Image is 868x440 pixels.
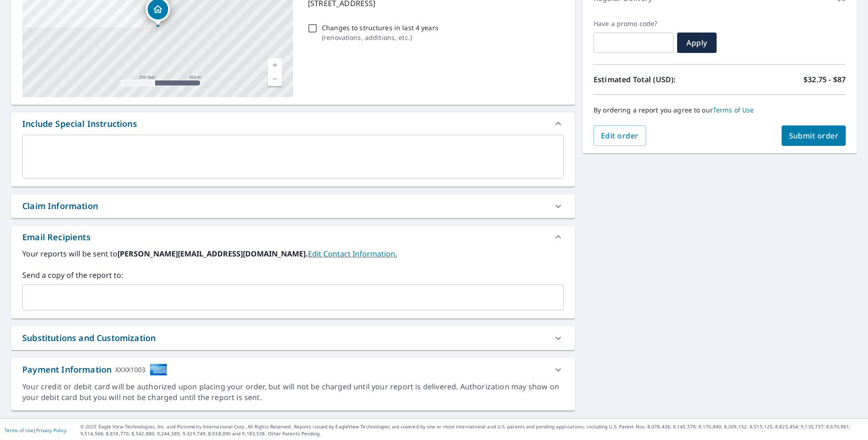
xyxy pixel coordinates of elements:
div: Include Special Instructions [22,118,137,130]
label: Send a copy of the report to: [22,269,564,281]
a: EditContactInfo [308,249,397,259]
span: Submit order [789,131,839,141]
p: Changes to structures in last 4 years [322,23,438,33]
p: | [5,427,66,433]
button: Edit order [594,125,646,146]
label: Your reports will be sent to [22,248,564,259]
span: Edit order [601,131,639,141]
div: Claim Information [11,194,575,218]
a: Current Level 17, Zoom Out [268,72,282,86]
p: ( renovations, additions, etc. ) [322,33,438,42]
div: Substitutions and Customization [11,326,575,350]
p: By ordering a report you agree to our [594,106,846,114]
button: Submit order [782,125,846,146]
span: Apply [685,38,709,48]
img: cardImage [150,363,167,376]
button: Apply [677,33,717,53]
p: © 2025 Eagle View Technologies, Inc. and Pictometry International Corp. All Rights Reserved. Repo... [80,423,863,437]
div: Email Recipients [11,226,575,248]
div: XXXX1003 [115,363,145,376]
p: $32.75 - $87 [803,74,846,85]
div: Payment Information [22,363,167,376]
div: Claim Information [22,200,98,212]
b: [PERSON_NAME][EMAIL_ADDRESS][DOMAIN_NAME]. [117,249,308,259]
div: Email Recipients [22,231,91,243]
div: Include Special Instructions [11,112,575,135]
a: Privacy Policy [36,427,66,433]
div: Substitutions and Customization [22,332,156,344]
a: Current Level 17, Zoom In [268,58,282,72]
div: Payment InformationXXXX1003cardImage [11,358,575,381]
a: Terms of Use [5,427,33,433]
div: Your credit or debit card will be authorized upon placing your order, but will not be charged unt... [22,381,564,403]
a: Terms of Use [713,105,754,114]
p: Estimated Total (USD): [594,74,720,85]
label: Have a promo code? [594,20,673,28]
